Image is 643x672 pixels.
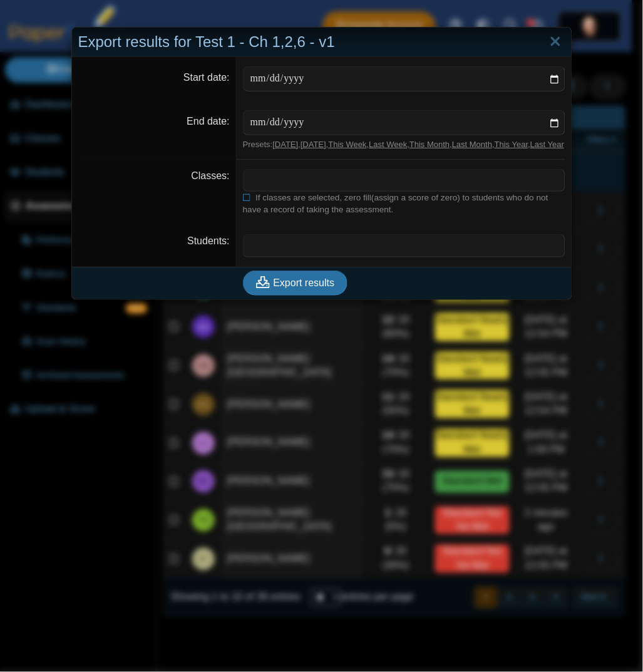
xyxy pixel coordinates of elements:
[187,235,230,246] label: Students
[243,139,565,150] div: Presets: , , , , , , ,
[243,234,565,257] tags: ​
[409,140,450,149] a: This Month
[452,140,492,149] a: Last Month
[183,72,230,83] label: Start date
[273,140,299,149] a: [DATE]
[329,140,367,149] a: This Week
[369,140,407,149] a: Last Week
[274,277,335,288] span: Export results
[546,31,565,53] a: Close
[243,193,548,214] span: If classes are selected, zero fill(assign a score of zero) to students who do not have a record o...
[530,140,564,149] a: Last Year
[191,170,229,181] label: Classes
[72,28,572,57] div: Export results for Test 1 - Ch 1,2,6 - v1
[301,140,326,149] a: [DATE]
[243,271,348,296] button: Export results
[187,116,230,127] label: End date
[495,140,528,149] a: This Year
[243,169,565,192] tags: ​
